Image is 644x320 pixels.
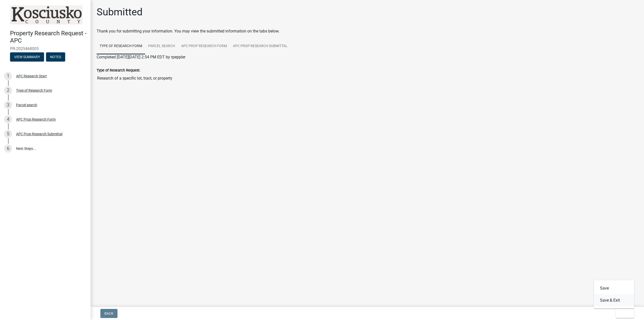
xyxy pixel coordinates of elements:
img: Kosciusko County, Indiana [10,5,83,24]
a: Parcel search [145,38,178,54]
a: Type of Research Form [97,38,145,54]
button: View Summary [10,52,44,61]
div: APC Prop Research Form [16,118,56,121]
span: PR-2025468005 [10,46,80,51]
h1: Submitted [97,6,143,18]
div: APC Prop Research Submittal [16,132,62,136]
a: APC Prop Research Submittal [230,38,291,54]
span: Back [104,311,113,315]
button: Notes [46,52,65,61]
label: Type of Research Request: [97,69,140,72]
div: 4 [4,115,12,123]
span: Exit [620,311,627,315]
wm-modal-confirm: Summary [10,55,44,59]
div: Thank you for submitting your information. You may view the submitted information on the tabs below. [97,28,638,34]
button: Save & Exit [594,294,634,306]
button: Exit [616,309,634,318]
div: 5 [4,130,12,138]
button: Back [100,309,117,318]
div: 1 [4,72,12,80]
button: Save [594,282,634,294]
div: 6 [4,145,12,153]
div: Type of Research Form [16,89,52,92]
span: Completed [DATE][DATE] 2:54 PM EDT by rpeppler [97,55,185,59]
a: APC Prop Research Form [178,38,230,54]
div: 2 [4,86,12,94]
div: Exit [594,280,634,308]
div: 3 [4,101,12,109]
div: APC Research Start [16,74,47,78]
div: Parcel search [16,103,37,107]
h4: Property Research Request - APC [10,30,87,44]
wm-modal-confirm: Notes [46,55,65,59]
